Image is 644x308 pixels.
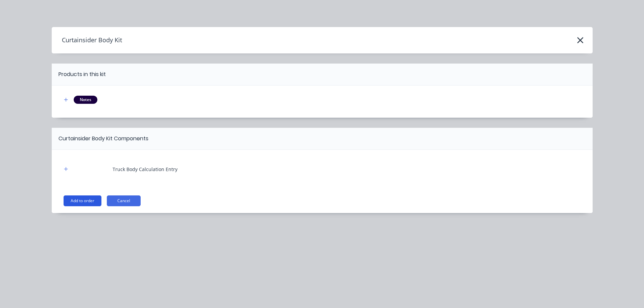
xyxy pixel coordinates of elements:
[58,135,148,143] div: Curtainsider Body Kit Components
[113,166,177,173] div: Truck Body Calculation Entry
[64,195,101,206] button: Add to order
[107,195,141,206] button: Cancel
[52,34,122,47] h4: Curtainsider Body Kit
[74,96,97,104] div: Notes
[58,70,106,78] div: Products in this kit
